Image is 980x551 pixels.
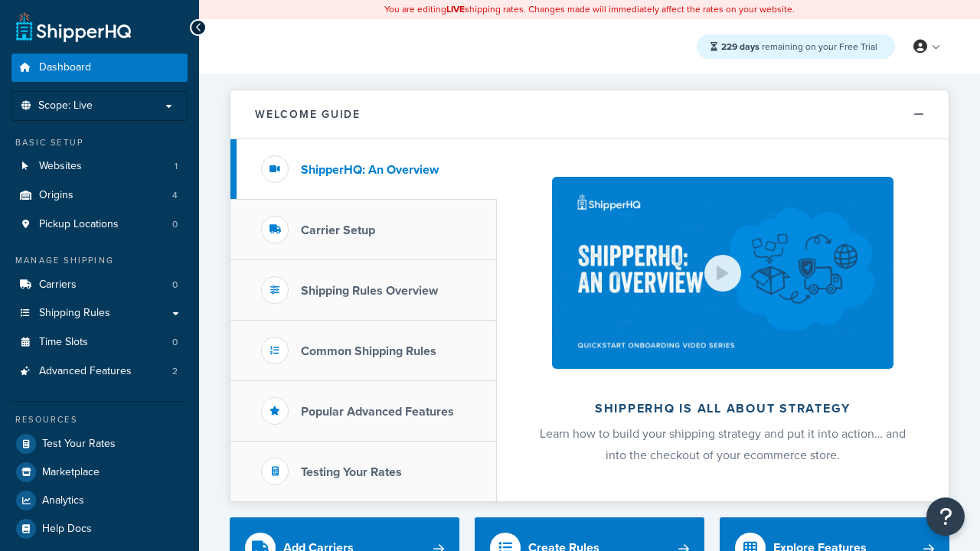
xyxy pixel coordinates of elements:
[301,284,438,298] h3: Shipping Rules Overview
[11,328,188,357] a: Time Slots0
[172,279,178,292] span: 0
[11,271,188,299] li: Carriers
[255,109,361,120] h2: Welcome Guide
[11,254,188,267] div: Manage Shipping
[172,218,178,231] span: 0
[11,430,188,458] a: Test Your Rates
[39,61,91,74] span: Dashboard
[11,210,188,239] a: Pickup Locations0
[42,523,92,536] span: Help Docs
[301,163,439,177] h3: ShipperHQ: An Overview
[39,189,73,202] span: Origins
[11,271,188,299] a: Carriers0
[301,344,436,358] h3: Common Shipping Rules
[301,465,402,479] h3: Testing Your Rates
[537,402,908,416] h2: ShipperHQ is all about strategy
[301,223,375,237] h3: Carrier Setup
[175,160,178,173] span: 1
[540,425,906,464] span: Learn how to build your shipping strategy and put it into action… and into the checkout of your e...
[11,54,188,82] a: Dashboard
[11,181,188,210] a: Origins4
[11,299,188,328] a: Shipping Rules
[39,307,110,320] span: Shipping Rules
[721,40,877,54] span: remaining on your Free Trial
[11,413,188,426] div: Resources
[11,357,188,386] li: Advanced Features
[11,458,188,486] a: Marketplace
[42,494,84,507] span: Analytics
[230,90,949,139] button: Welcome Guide
[42,438,116,451] span: Test Your Rates
[11,181,188,210] li: Origins
[926,497,965,536] button: Open Resource Center
[11,210,188,239] li: Pickup Locations
[11,487,188,514] a: Analytics
[42,466,100,479] span: Marketplace
[38,99,93,112] span: Scope: Live
[11,328,188,357] li: Time Slots
[11,357,188,386] a: Advanced Features2
[172,365,178,378] span: 2
[721,40,759,54] strong: 229 days
[172,189,178,202] span: 4
[39,365,132,378] span: Advanced Features
[172,336,178,349] span: 0
[39,160,82,173] span: Websites
[11,152,188,181] li: Websites
[39,336,88,349] span: Time Slots
[446,2,465,16] b: LIVE
[11,152,188,181] a: Websites1
[301,405,454,419] h3: Popular Advanced Features
[552,177,893,369] img: ShipperHQ is all about strategy
[39,218,119,231] span: Pickup Locations
[11,136,188,149] div: Basic Setup
[11,515,188,543] a: Help Docs
[39,279,77,292] span: Carriers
